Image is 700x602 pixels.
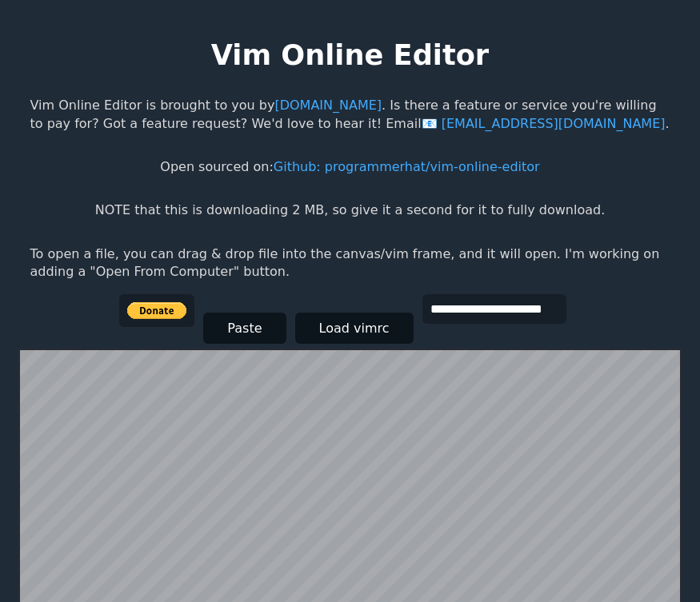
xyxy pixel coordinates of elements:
a: [DOMAIN_NAME] [274,98,382,113]
p: To open a file, you can drag & drop file into the canvas/vim frame, and it will open. I'm working... [30,245,670,281]
p: Vim Online Editor is brought to you by . Is there a feature or service you're willing to pay for?... [30,97,670,133]
h1: Vim Online Editor [211,35,489,74]
a: Github: programmerhat/vim-online-editor [274,159,540,174]
p: NOTE that this is downloading 2 MB, so give it a second for it to fully download. [95,201,605,219]
button: Load vimrc [295,313,414,344]
button: Paste [203,313,286,344]
p: Open sourced on: [160,158,539,176]
a: [EMAIL_ADDRESS][DOMAIN_NAME] [422,116,666,131]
